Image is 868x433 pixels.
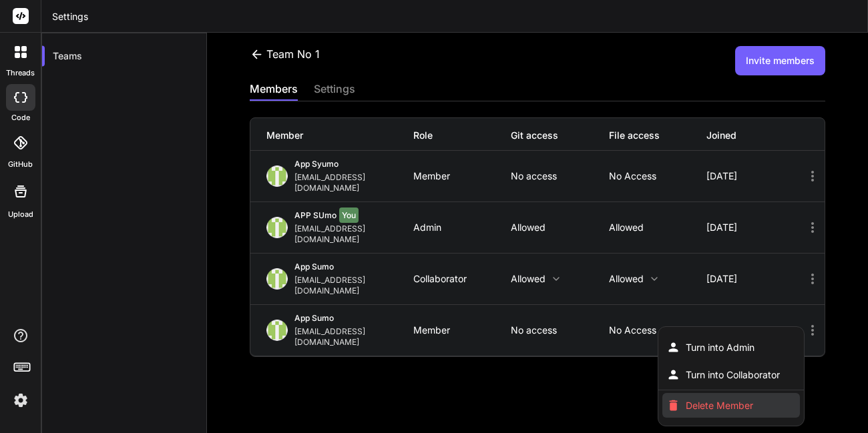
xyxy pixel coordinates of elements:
[6,67,35,79] label: threads
[11,112,30,123] label: code
[686,368,780,382] span: Turn into Collaborator
[686,399,753,412] span: Delete Member
[8,159,33,170] label: GitHub
[686,341,754,354] span: Turn into Admin
[9,389,32,412] img: settings
[8,209,33,220] label: Upload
